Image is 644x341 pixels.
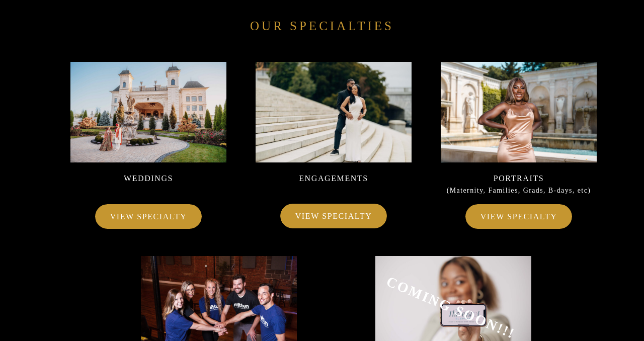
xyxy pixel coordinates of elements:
[95,171,202,187] p: WEDDINGS
[441,184,597,200] p: (Maternity, Families, Grads, B-days, etc)
[106,209,191,223] a: VIEW SPECIALTY
[291,209,376,223] a: VIEW SPECIALTY
[238,16,406,36] h2: Our Specialties
[441,171,597,187] p: PORTRAITS
[476,209,561,223] a: VIEW SPECIALTY
[280,171,387,187] p: ENGAGEMENTS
